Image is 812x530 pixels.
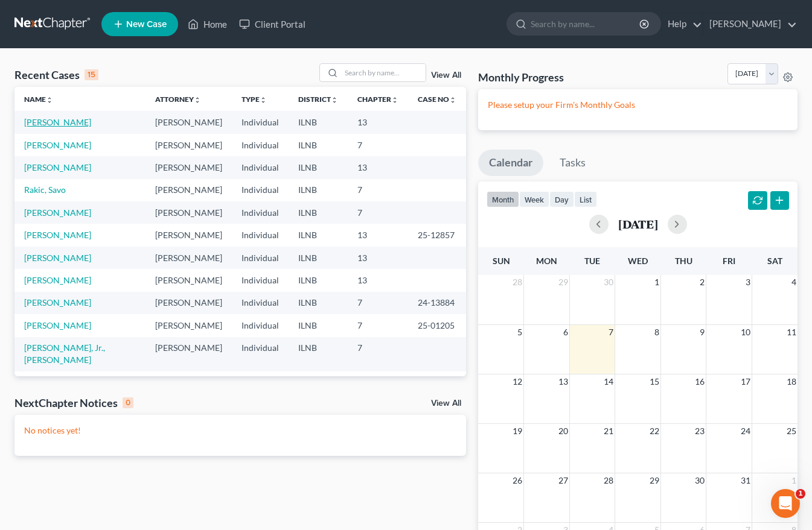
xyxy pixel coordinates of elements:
[785,325,798,339] span: 11
[241,95,267,104] a: Typeunfold_more
[145,201,232,224] td: [PERSON_NAME]
[145,224,232,246] td: [PERSON_NAME]
[145,156,232,178] td: [PERSON_NAME]
[348,156,408,178] td: 13
[145,269,232,291] td: [PERSON_NAME]
[740,424,752,438] span: 24
[703,13,797,35] a: [PERSON_NAME]
[24,185,66,195] a: Rakic, Savo
[145,111,232,133] td: [PERSON_NAME]
[487,191,519,207] button: month
[348,337,408,371] td: 7
[348,134,408,156] td: 7
[145,179,232,201] td: [PERSON_NAME]
[662,13,702,35] a: Help
[24,320,91,330] a: [PERSON_NAME]
[14,68,98,82] div: Recent Cases
[182,13,233,35] a: Home
[232,269,289,291] td: Individual
[519,191,549,207] button: week
[232,337,289,371] td: Individual
[232,201,289,224] td: Individual
[694,424,706,438] span: 23
[232,179,289,201] td: Individual
[357,95,398,104] a: Chapterunfold_more
[699,275,706,289] span: 2
[260,96,267,104] i: unfold_more
[549,150,596,176] a: Tasks
[790,473,798,488] span: 1
[790,275,798,289] span: 4
[431,399,461,408] a: View All
[85,69,98,80] div: 15
[233,13,312,35] a: Client Portal
[289,111,348,133] td: ILNB
[289,337,348,371] td: ILNB
[694,473,706,488] span: 30
[145,337,232,371] td: [PERSON_NAME]
[348,201,408,224] td: 7
[232,134,289,156] td: Individual
[232,314,289,336] td: Individual
[348,247,408,269] td: 13
[648,424,660,438] span: 22
[232,292,289,314] td: Individual
[14,396,133,410] div: NextChapter Notices
[574,191,597,207] button: list
[145,247,232,269] td: [PERSON_NAME]
[24,253,91,263] a: [PERSON_NAME]
[493,256,510,266] span: Sun
[740,374,752,389] span: 17
[694,374,706,389] span: 16
[24,424,456,437] p: No notices yet!
[771,489,800,518] iframe: Intercom live chat
[232,371,289,394] td: Individual
[348,371,408,394] td: 7
[511,374,523,389] span: 12
[557,424,569,438] span: 20
[348,224,408,246] td: 13
[289,156,348,178] td: ILNB
[123,397,133,408] div: 0
[24,207,91,218] a: [PERSON_NAME]
[408,224,466,246] td: 25-12857
[603,374,615,389] span: 14
[740,473,752,488] span: 31
[557,374,569,389] span: 13
[348,269,408,291] td: 13
[744,275,752,289] span: 3
[488,99,788,111] p: Please setup your Firm's Monthly Goals
[478,70,564,84] h3: Monthly Progress
[341,64,426,81] input: Search by name...
[699,325,706,339] span: 9
[24,162,91,172] a: [PERSON_NAME]
[232,247,289,269] td: Individual
[24,275,91,285] a: [PERSON_NAME]
[348,314,408,336] td: 7
[531,13,641,35] input: Search by name...
[408,371,466,394] td: 25-07822
[648,473,660,488] span: 29
[145,371,232,394] td: [PERSON_NAME]
[24,342,105,365] a: [PERSON_NAME], Jr., [PERSON_NAME]
[289,201,348,224] td: ILNB
[603,275,615,289] span: 30
[653,325,660,339] span: 8
[24,140,91,150] a: [PERSON_NAME]
[194,96,201,104] i: unfold_more
[408,292,466,314] td: 24-13884
[607,325,615,339] span: 7
[562,325,569,339] span: 6
[24,117,91,127] a: [PERSON_NAME]
[740,325,752,339] span: 10
[289,134,348,156] td: ILNB
[584,256,600,266] span: Tue
[767,256,782,266] span: Sat
[145,292,232,314] td: [PERSON_NAME]
[511,424,523,438] span: 19
[648,374,660,389] span: 15
[431,71,461,80] a: View All
[549,191,574,207] button: day
[723,256,735,266] span: Fri
[298,95,338,104] a: Districtunfold_more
